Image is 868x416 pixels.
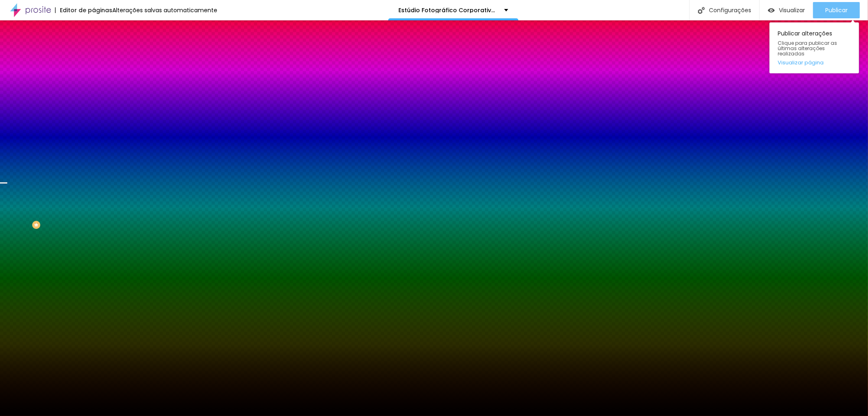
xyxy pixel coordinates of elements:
[778,40,837,57] font: Clique para publicar as últimas alterações realizadas
[779,6,805,14] font: Visualizar
[778,29,832,37] font: Publicar alterações
[778,59,824,66] font: Visualizar página
[60,6,112,14] font: Editor de páginas
[112,6,217,14] font: Alterações salvas automaticamente
[760,2,813,18] button: Visualizar
[698,7,705,14] img: Ícone
[813,2,860,18] button: Publicar
[709,6,751,14] font: Configurações
[768,7,775,14] img: view-1.svg
[778,60,851,65] a: Visualizar página
[398,6,573,14] font: Estúdio Fotográfico Corporativo em [GEOGRAPHIC_DATA]
[825,6,848,14] font: Publicar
